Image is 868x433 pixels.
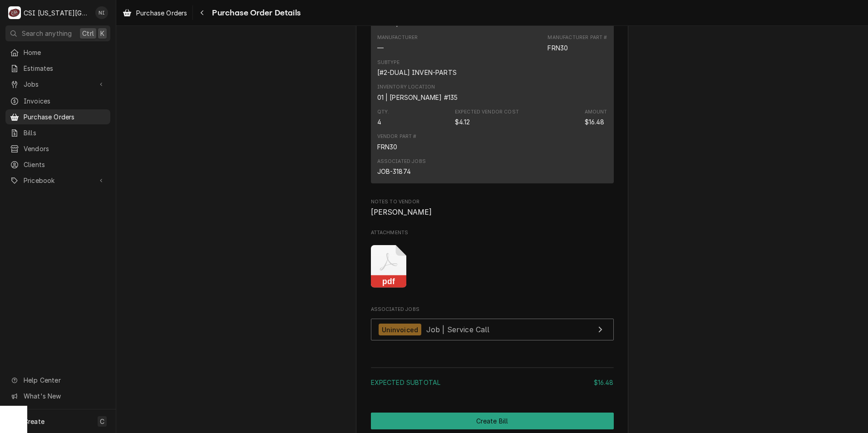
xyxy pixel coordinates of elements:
div: Subtype [377,59,400,66]
div: Manufacturer [377,34,418,52]
span: Home [24,48,106,57]
div: FRN30 [377,142,398,152]
a: Vendors [5,141,110,156]
span: What's New [24,391,105,401]
a: Purchase Orders [119,5,191,20]
button: Navigate back [195,5,209,20]
span: Help Center [24,375,105,385]
span: Create [24,418,44,425]
span: Expected Subtotal [371,379,441,386]
span: Purchase Order Details [209,7,301,19]
span: Ctrl [82,29,94,38]
span: [PERSON_NAME] [371,208,432,216]
span: K [100,29,104,38]
div: Associated Jobs [377,158,426,165]
a: Estimates [5,61,110,76]
a: Invoices [5,93,110,108]
div: Amount [585,108,607,116]
span: Vendors [24,144,106,153]
a: Go to Pricebook [5,173,110,188]
span: Estimates [24,64,106,73]
span: Notes to Vendor [371,198,614,206]
span: Invoices [24,96,106,106]
span: Job | Service Call [426,325,490,334]
div: Subtype [377,68,457,77]
div: Subtype [377,59,457,77]
span: Purchase Orders [24,112,106,122]
button: Search anythingCtrlK [5,25,110,41]
span: Pricebook [24,176,92,185]
span: Associated Jobs [371,306,614,313]
div: Manufacturer [377,43,384,53]
div: C [8,6,21,19]
div: Manufacturer [377,34,418,41]
div: Vendor Part # [377,133,417,140]
a: Home [5,45,110,60]
span: Attachments [371,229,614,236]
span: Attachments [371,238,614,295]
div: CSI Kansas City's Avatar [8,6,21,19]
div: Amount Summary [371,364,614,394]
div: Expected Vendor Cost [455,108,519,127]
div: $16.48 [594,378,614,387]
a: View Job [371,319,614,341]
a: Bills [5,125,110,140]
button: Create Bill [371,413,614,429]
div: Inventory Location [377,84,458,102]
div: Line Item [371,2,614,183]
div: Expected Vendor Cost [455,108,519,116]
a: Purchase Orders [5,109,110,124]
a: Clients [5,157,110,172]
div: Subtotal [371,378,614,387]
div: NI [95,6,108,19]
div: Amount [585,117,605,127]
div: Associated Jobs [371,306,614,345]
div: Qty. [377,108,390,116]
div: Expected Vendor Cost [455,117,470,127]
div: Nate Ingram's Avatar [95,6,108,19]
span: C [100,417,104,426]
div: Quantity [377,108,390,127]
a: Go to Help Center [5,373,110,388]
span: Purchase Orders [136,8,187,18]
div: Part Number [547,43,568,53]
button: pdf [371,245,407,288]
div: Attachments [371,229,614,295]
div: Inventory Location [377,93,458,102]
span: Clients [24,160,106,169]
span: Search anything [22,29,72,38]
span: Bills [24,128,106,138]
div: Quantity [377,117,381,127]
span: Jobs [24,79,92,89]
div: Manufacturer Part # [547,34,607,41]
span: Notes to Vendor [371,207,614,218]
a: Go to Jobs [5,77,110,92]
div: Part Number [547,34,607,52]
div: Notes to Vendor [371,198,614,218]
div: Uninvoiced [379,324,422,336]
div: Inventory Location [377,84,435,91]
div: JOB-31874 [377,167,411,176]
div: Button Group Row [371,413,614,429]
a: Go to What's New [5,389,110,403]
div: CSI [US_STATE][GEOGRAPHIC_DATA] [24,8,90,18]
div: Parts and Materials List [371,2,614,187]
div: Amount [585,108,607,127]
